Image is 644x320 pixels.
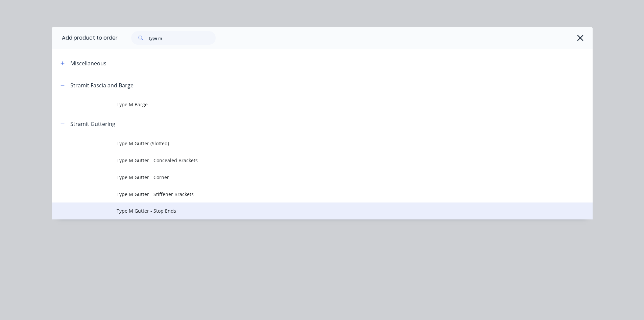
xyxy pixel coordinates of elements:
[117,207,497,214] span: Type M Gutter - Stop Ends
[117,157,497,164] span: Type M Gutter - Concealed Brackets
[70,81,134,89] div: Stramit Fascia and Barge
[117,191,497,198] span: Type M Gutter - Stiffener Brackets
[117,101,497,108] span: Type M Barge
[52,27,118,49] div: Add product to order
[117,140,497,147] span: Type M Gutter (Slotted)
[70,120,115,128] div: Stramit Guttering
[70,59,106,67] div: Miscellaneous
[117,174,497,181] span: Type M Gutter - Corner
[149,31,216,45] input: Search...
